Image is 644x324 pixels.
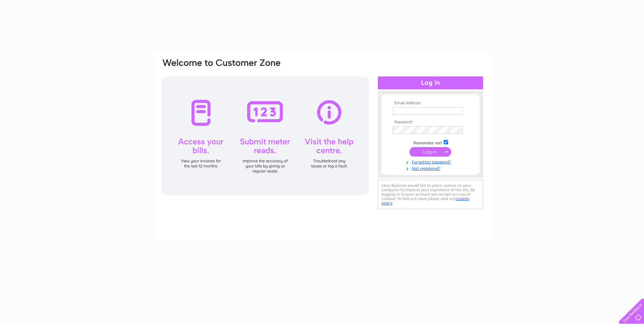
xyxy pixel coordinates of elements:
[382,196,469,205] a: cookies policy
[391,101,470,106] th: Email Address:
[409,147,451,157] input: Submit
[391,139,470,146] td: Remember me?
[393,158,470,165] a: Forgotten password?
[391,120,470,125] th: Password:
[393,165,470,171] a: Not registered?
[378,180,483,209] div: Clear Business would like to place cookies on your computer to improve your experience of the sit...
